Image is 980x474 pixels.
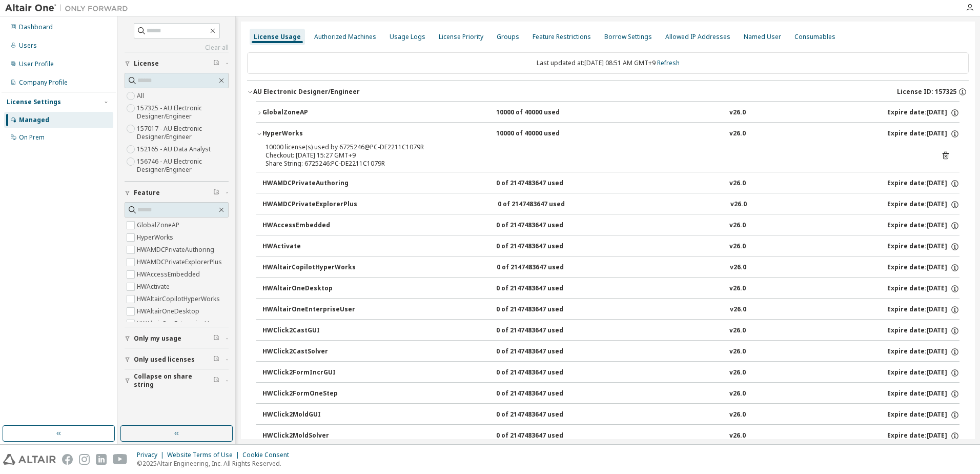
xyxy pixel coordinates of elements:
[314,33,376,41] div: Authorized Machines
[496,431,588,441] div: 0 of 2147483647 used
[729,326,746,335] div: v26.0
[729,284,746,293] div: v26.0
[729,129,746,139] div: v26.0
[266,160,926,168] div: Share String: 6725246:PC-DE2211C1079R
[262,368,355,378] div: HWClick2FormIncrGUI
[262,341,959,363] button: HWClick2CastSolver0 of 2147483647 usedv26.0Expire date:[DATE]
[253,88,360,96] div: AU Electronic Designer/Engineer
[262,278,959,300] button: HWAltairOneDesktop0 of 2147483647 usedv26.0Expire date:[DATE]
[262,299,959,321] button: HWAltairOneEnterpriseUser0 of 2147483647 usedv26.0Expire date:[DATE]
[729,108,746,117] div: v26.0
[137,459,295,468] p: © 2025 Altair Engineering, Inc. All Rights Reserved.
[125,348,229,371] button: Only used licenses
[262,347,355,357] div: HWClick2CastSolver
[137,123,229,143] label: 157017 - AU Electronic Designer/Engineer
[496,129,588,139] div: 10000 of 40000 used
[266,143,926,151] div: 10000 license(s) used by 6725246@PC-DE2211C1079R
[496,410,588,420] div: 0 of 2147483647 used
[262,326,355,335] div: HWClick2CastGUI
[213,189,219,197] span: Clear filter
[7,98,61,106] div: License Settings
[794,33,835,41] div: Consumables
[96,454,107,465] img: linkedin.svg
[254,33,301,41] div: License Usage
[125,327,229,350] button: Only my usage
[134,189,160,197] span: Feature
[262,410,355,420] div: HWClick2MoldGUI
[79,454,90,465] img: instagram.svg
[390,33,425,41] div: Usage Logs
[113,454,128,465] img: youtube.svg
[19,60,54,68] div: User Profile
[887,129,959,139] div: Expire date: [DATE]
[262,404,959,426] button: HWClick2MoldGUI0 of 2147483647 usedv26.0Expire date:[DATE]
[887,284,959,293] div: Expire date: [DATE]
[5,3,133,13] img: Altair One
[134,355,195,364] span: Only used licenses
[262,214,959,237] button: HWAccessEmbedded0 of 2147483647 usedv26.0Expire date:[DATE]
[496,179,588,188] div: 0 of 2147483647 used
[262,108,355,117] div: GlobalZoneAP
[262,200,357,209] div: HWAMDCPrivateExplorerPlus
[262,129,355,139] div: HyperWorks
[262,179,355,188] div: HWAMDCPrivateAuthoring
[137,451,167,459] div: Privacy
[262,305,355,314] div: HWAltairOneEnterpriseUser
[496,242,588,251] div: 0 of 2147483647 used
[496,221,588,230] div: 0 of 2147483647 used
[262,320,959,342] button: HWClick2CastGUI0 of 2147483647 usedv26.0Expire date:[DATE]
[262,425,959,447] button: HWClick2MoldSolver0 of 2147483647 usedv26.0Expire date:[DATE]
[137,155,229,176] label: 156746 - AU Electronic Designer/Engineer
[137,90,146,102] label: All
[213,377,219,385] span: Clear filter
[887,263,959,272] div: Expire date: [DATE]
[496,347,588,357] div: 0 of 2147483647 used
[887,368,959,378] div: Expire date: [DATE]
[134,372,213,389] span: Collapse on share string
[213,60,219,68] span: Clear filter
[137,318,221,330] label: HWAltairOneEnterpriseUser
[266,151,926,160] div: Checkout: [DATE] 15:27 GMT+9
[125,44,229,52] a: Clear all
[496,284,588,293] div: 0 of 2147483647 used
[887,326,959,335] div: Expire date: [DATE]
[262,284,355,293] div: HWAltairOneDesktop
[497,33,519,41] div: Groups
[657,58,680,67] a: Refresh
[213,334,219,343] span: Clear filter
[730,200,747,209] div: v26.0
[496,326,588,335] div: 0 of 2147483647 used
[137,256,224,268] label: HWAMDCPrivateExplorerPlus
[137,143,213,155] label: 152165 - AU Data Analyst
[247,81,969,103] button: AU Electronic Designer/EngineerLicense ID: 157325
[887,410,959,420] div: Expire date: [DATE]
[125,52,229,75] button: License
[256,123,959,145] button: HyperWorks10000 of 40000 usedv26.0Expire date:[DATE]
[496,108,588,117] div: 10000 of 40000 used
[744,33,781,41] div: Named User
[262,221,355,230] div: HWAccessEmbedded
[496,389,588,399] div: 0 of 2147483647 used
[262,383,959,405] button: HWClick2FormOneStep0 of 2147483647 usedv26.0Expire date:[DATE]
[137,281,172,293] label: HWActivate
[887,347,959,357] div: Expire date: [DATE]
[137,244,216,256] label: HWAMDCPrivateAuthoring
[137,102,229,123] label: 157325 - AU Electronic Designer/Engineer
[262,389,355,399] div: HWClick2FormOneStep
[137,231,175,244] label: HyperWorks
[262,256,959,279] button: HWAltairCopilotHyperWorks0 of 2147483647 usedv26.0Expire date:[DATE]
[887,242,959,251] div: Expire date: [DATE]
[887,200,959,209] div: Expire date: [DATE]
[897,88,956,96] span: License ID: 157325
[137,293,222,305] label: HWAltairCopilotHyperWorks
[730,305,746,314] div: v26.0
[213,355,219,364] span: Clear filter
[262,431,355,441] div: HWClick2MoldSolver
[887,108,959,117] div: Expire date: [DATE]
[496,368,588,378] div: 0 of 2147483647 used
[137,219,181,231] label: GlobalZoneAP
[887,179,959,188] div: Expire date: [DATE]
[256,102,959,124] button: GlobalZoneAP10000 of 40000 usedv26.0Expire date:[DATE]
[262,193,959,216] button: HWAMDCPrivateExplorerPlus0 of 2147483647 usedv26.0Expire date:[DATE]
[137,305,201,318] label: HWAltairOneDesktop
